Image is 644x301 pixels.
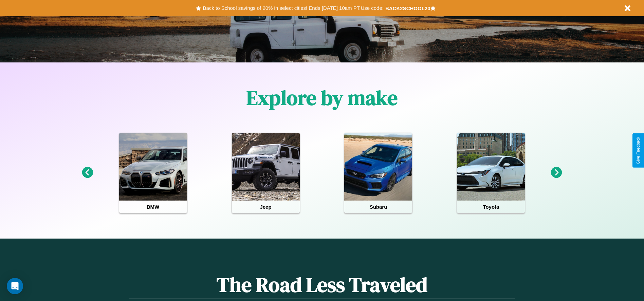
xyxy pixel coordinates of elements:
[119,201,187,213] h4: BMW
[129,271,515,299] h1: The Road Less Traveled
[385,5,430,11] b: BACK2SCHOOL20
[232,201,300,213] h4: Jeep
[246,84,398,112] h1: Explore by make
[201,3,385,13] button: Back to School savings of 20% in select cities! Ends [DATE] 10am PT.Use code:
[636,137,641,164] div: Give Feedback
[344,201,412,213] h4: Subaru
[457,201,525,213] h4: Toyota
[7,278,23,294] div: Open Intercom Messenger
